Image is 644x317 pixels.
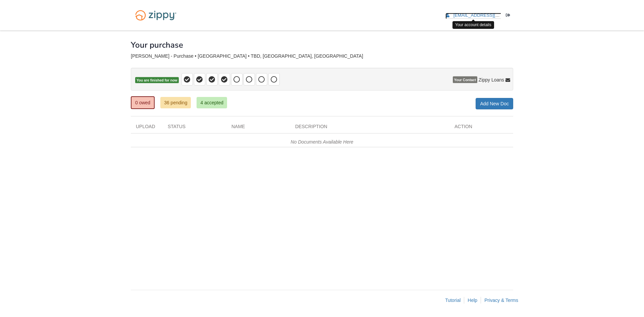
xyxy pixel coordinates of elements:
em: No Documents Available Here [291,139,354,145]
a: 4 accepted [197,97,227,108]
span: myrandanevins@gmail.com [453,13,530,18]
div: Your account details [452,21,494,29]
a: Tutorial [445,298,461,303]
span: Your Contact [453,76,477,83]
div: [PERSON_NAME] - Purchase • [GEOGRAPHIC_DATA] • TBD, [GEOGRAPHIC_DATA], [GEOGRAPHIC_DATA] [131,53,513,59]
a: edit profile [445,13,530,19]
a: Privacy & Terms [484,298,518,303]
a: Help [468,298,477,303]
img: Logo [131,7,181,24]
a: Add New Doc [476,98,513,109]
div: Description [290,123,449,133]
span: Zippy Loans [479,76,504,83]
div: Status [163,123,226,133]
h1: Your purchase [131,41,183,49]
div: Upload [131,123,163,133]
span: You are finished for now [135,77,179,84]
a: 36 pending [160,97,191,108]
a: Log out [506,13,513,19]
div: Action [449,123,513,133]
a: 0 owed [131,96,155,109]
div: Name [226,123,290,133]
